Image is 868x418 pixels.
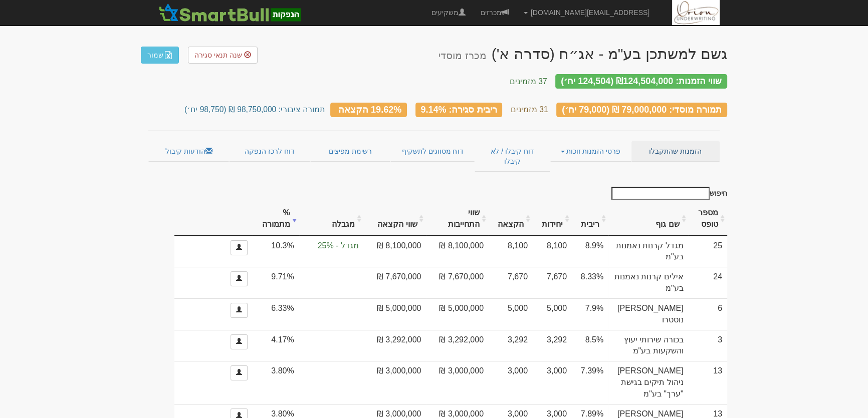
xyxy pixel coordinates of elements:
td: 5,000 [489,298,533,330]
td: 7,670 [533,267,572,298]
div: גשם למשתכן בע"מ - אג״ח (סדרה א') - הנפקה לציבור [439,46,727,62]
td: 6.33% [253,298,299,330]
td: 7,670,000 ₪ [426,267,489,298]
td: 6 [689,298,727,330]
img: SmartBull Logo [156,3,303,23]
td: 8.5% [572,330,608,361]
a: הודעות קיבול [148,141,229,162]
td: 9.71% [253,267,299,298]
td: אילים קרנות נאמנות בע"מ [608,267,688,298]
td: 3,292,000 ₪ [364,330,426,361]
a: שמור [141,47,179,64]
a: הזמנות שהתקבלו [631,141,720,162]
th: שווי הקצאה: activate to sort column ascending [364,202,426,236]
td: 3,000 [489,361,533,404]
td: 3,292,000 ₪ [426,330,489,361]
a: דוח לרכז הנפקה [229,141,310,162]
small: תמורה ציבורי: 98,750,000 ₪ (98,750 יח׳) [184,105,325,114]
td: 3,000,000 ₪ [426,361,489,404]
div: שווי הזמנות: ₪124,504,000 (124,504 יח׳) [555,74,727,89]
td: 7,670,000 ₪ [364,267,426,298]
td: 8,100 [533,236,572,267]
label: חיפוש [608,187,727,200]
th: יחידות: activate to sort column ascending [533,202,572,236]
td: 10.3% [253,236,299,267]
td: 5,000,000 ₪ [426,298,489,330]
td: 4.17% [253,330,299,361]
a: רשימת מפיצים [310,141,390,162]
a: שנה תנאי סגירה [188,47,258,64]
td: מגדל קרנות נאמנות בע"מ [608,236,688,267]
td: 3,000 [533,361,572,404]
small: מכרז מוסדי [439,50,486,61]
th: מספר טופס: activate to sort column ascending [689,202,727,236]
span: 19.62% הקצאה [338,104,401,114]
input: חיפוש [611,187,710,200]
span: מגדל - 25% [304,240,359,252]
th: ריבית : activate to sort column ascending [572,202,608,236]
small: 37 מזמינים [510,77,547,86]
td: 25 [689,236,727,267]
td: בכורה שירותי יעוץ והשקעות בע"מ [608,330,688,361]
span: שנה תנאי סגירה [194,51,242,59]
td: 24 [689,267,727,298]
a: פרטי הזמנות זוכות [550,141,631,162]
td: 3,292 [489,330,533,361]
a: דוח מסווגים לתשקיף [390,141,474,162]
div: תמורה מוסדי: 79,000,000 ₪ (79,000 יח׳) [556,103,727,117]
td: 7.9% [572,298,608,330]
th: שם גוף : activate to sort column ascending [608,202,688,236]
th: שווי התחייבות: activate to sort column ascending [426,202,489,236]
td: 8,100,000 ₪ [426,236,489,267]
td: 8,100,000 ₪ [364,236,426,267]
td: [PERSON_NAME] נוסטרו [608,298,688,330]
td: 3,292 [533,330,572,361]
th: הקצאה: activate to sort column ascending [489,202,533,236]
img: excel-file-white.png [164,51,172,59]
td: 8,100 [489,236,533,267]
td: 3 [689,330,727,361]
th: % מתמורה: activate to sort column ascending [253,202,299,236]
td: 7.39% [572,361,608,404]
td: הקצאה בפועל לקבוצה 'מגדל' 10.3% [299,236,364,267]
td: [PERSON_NAME] ניהול תיקים בגישת "ערך" בע"מ [608,361,688,404]
td: 5,000,000 ₪ [364,298,426,330]
td: 8.33% [572,267,608,298]
th: מגבלה: activate to sort column ascending [299,202,364,236]
small: 31 מזמינים [511,105,548,114]
td: 3.80% [253,361,299,404]
td: 8.9% [572,236,608,267]
a: דוח קיבלו / לא קיבלו [475,141,550,172]
td: 13 [689,361,727,404]
td: 7,670 [489,267,533,298]
td: 3,000,000 ₪ [364,361,426,404]
td: 5,000 [533,298,572,330]
div: ריבית סגירה: 9.14% [415,103,503,117]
